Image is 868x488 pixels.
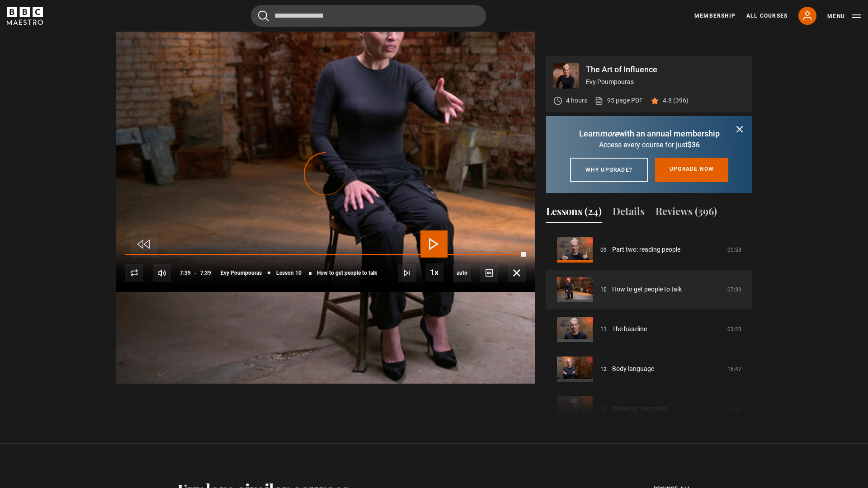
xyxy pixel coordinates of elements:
[480,264,498,282] button: Captions
[688,141,700,149] span: $36
[508,264,526,282] button: Fullscreen
[116,56,535,292] video-js: Video Player
[570,158,648,182] a: Why upgrade?
[251,5,486,27] input: Search
[7,7,43,25] svg: BBC Maestro
[566,96,587,105] p: 4 hours
[221,270,262,276] span: Evy Poumpouras
[453,264,471,282] span: auto
[453,264,471,282] div: Current quality: 1080p
[746,12,788,20] a: All Courses
[827,12,861,21] button: Toggle navigation
[180,265,191,281] span: 7:39
[425,263,443,282] button: Playback Rate
[546,204,602,223] button: Lessons (24)
[663,96,689,105] p: 4.8 (396)
[317,270,377,276] span: How to get people to talk
[655,158,728,182] a: Upgrade now
[557,140,741,150] p: Access every course for just
[612,285,682,294] a: How to get people to talk
[153,264,171,282] button: Mute
[594,96,643,105] a: 95 page PDF
[200,265,211,281] span: 7:39
[656,204,717,223] button: Reviews (396)
[125,254,526,256] div: Progress Bar
[557,127,741,140] p: Learn with an annual membership
[612,324,647,334] a: The baseline
[694,12,736,20] a: Membership
[586,66,745,74] p: The Art of Influence
[613,204,645,223] button: Details
[612,364,654,374] a: Body language
[258,10,269,22] button: Submit the search query
[612,245,680,254] a: Part two: reading people
[194,270,197,276] span: -
[276,270,302,276] span: Lesson 10
[125,264,143,282] button: Replay
[600,129,619,138] i: more
[586,77,745,87] p: Evy Poumpouras
[398,264,416,282] button: Next Lesson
